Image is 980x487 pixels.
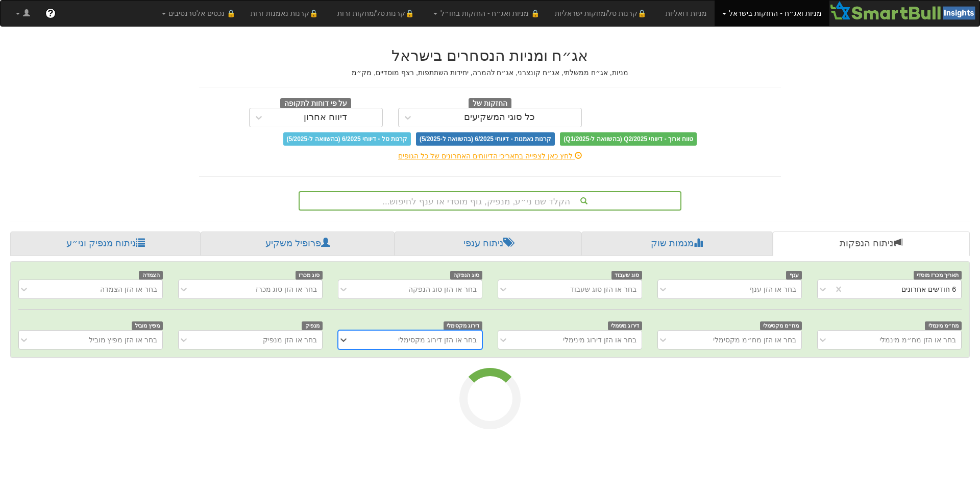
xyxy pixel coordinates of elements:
a: 🔒 מניות ואג״ח - החזקות בחו״ל [426,1,547,26]
div: 6 חודשים אחרונים [901,284,956,294]
div: בחר או הזן דירוג מינימלי [563,335,636,345]
span: מנפיק [302,321,323,330]
a: ניתוח מנפיק וני״ע [10,231,201,256]
a: 🔒קרנות סל/מחקות ישראליות [547,1,657,26]
div: בחר או הזן ענף [749,284,796,294]
div: לחץ כאן לצפייה בתאריכי הדיווחים האחרונים של כל הגופים [191,151,789,161]
span: דירוג מינימלי [608,321,643,330]
div: בחר או הזן מפיץ מוביל [89,335,158,345]
div: בחר או הזן סוג מכרז [256,284,317,294]
h2: אג״ח ומניות הנסחרים בישראל [199,47,781,64]
div: בחר או הזן סוג שעבוד [570,284,636,294]
span: החזקות של [469,98,511,109]
h5: מניות, אג״ח ממשלתי, אג״ח קונצרני, אג״ח להמרה, יחידות השתתפות, רצף מוסדיים, מק״מ [199,69,781,77]
span: קרנות נאמנות - דיווחי 6/2025 (בהשוואה ל-5/2025) [416,132,555,146]
span: תאריך מכרז מוסדי [914,271,962,280]
span: מח״מ מקסימלי [760,321,802,330]
span: קרנות סל - דיווחי 6/2025 (בהשוואה ל-5/2025) [283,132,411,146]
span: על פי דוחות לתקופה [280,98,351,109]
div: בחר או הזן סוג הנפקה [408,284,477,294]
div: בחר או הזן מח״מ מקסימלי [713,335,796,345]
span: דירוג מקסימלי [444,321,483,330]
div: בחר או הזן מנפיק [263,335,317,345]
a: פרופיל משקיע [201,231,394,256]
span: הצמדה [139,271,163,280]
a: 🔒קרנות נאמנות זרות [243,1,330,26]
span: ענף [786,271,802,280]
span: טווח ארוך - דיווחי Q2/2025 (בהשוואה ל-Q1/2025) [560,132,697,146]
a: 🔒 נכסים אלטרנטיבים [154,1,243,26]
a: ניתוח הנפקות [773,231,970,256]
a: מגמות שוק [581,231,772,256]
div: בחר או הזן הצמדה [100,284,157,294]
div: בחר או הזן מח״מ מינמלי [879,335,956,345]
span: סוג שעבוד [611,271,643,280]
div: דיווח אחרון [304,112,347,123]
span: מפיץ מוביל [132,321,163,330]
div: כל סוגי המשקיעים [464,112,535,123]
div: בחר או הזן דירוג מקסימלי [398,335,477,345]
img: Smartbull [829,1,979,21]
a: מניות ואג״ח - החזקות בישראל [715,1,829,26]
a: ? [38,1,63,26]
a: 🔒קרנות סל/מחקות זרות [330,1,426,26]
span: מח״מ מינמלי [925,321,962,330]
span: סוג הנפקה [450,271,483,280]
span: ? [47,8,53,18]
div: הקלד שם ני״ע, מנפיק, גוף מוסדי או ענף לחיפוש... [300,192,680,210]
span: סוג מכרז [296,271,323,280]
a: ניתוח ענפי [395,231,581,256]
a: מניות דואליות [658,1,715,26]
